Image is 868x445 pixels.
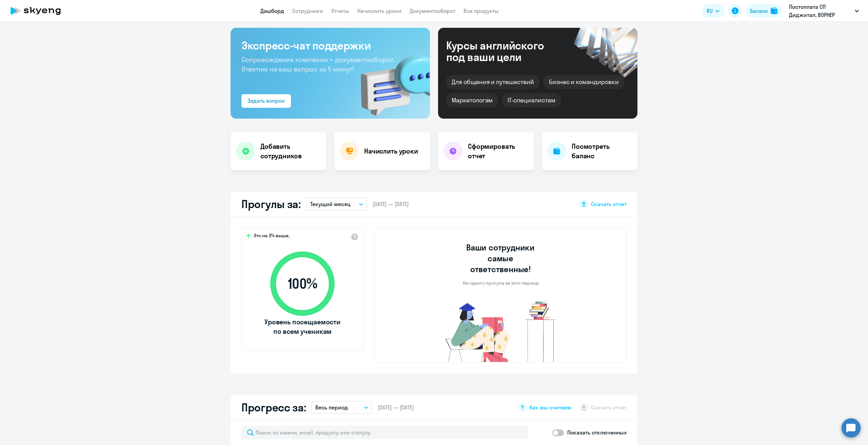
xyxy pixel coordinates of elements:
p: Показать отключенных [567,428,627,437]
h4: Сформировать отчет [468,142,528,161]
span: RU [707,7,713,15]
h2: Прогулы за: [241,197,301,211]
div: IT-специалистам [502,93,560,107]
span: 100 % [263,276,341,292]
img: balance [771,7,777,14]
p: Постоплата СП Диджитал, ВОРНЕР МЬЮЗИК, ООО [789,3,852,19]
a: Сотрудники [292,7,323,14]
button: Задать вопрос [241,94,291,108]
h2: Прогресс за: [241,401,306,414]
a: Отчеты [331,7,349,14]
div: Курсы английского под ваши цели [446,40,562,63]
div: Для общения и путешествий [446,75,539,89]
a: Все продукты [463,7,499,14]
span: Сопровождение компании + документооборот. Ответим на ваш вопрос за 5 минут! [241,55,395,73]
h4: Посмотреть баланс [572,142,632,161]
p: Ни одного прогула за этот период [463,280,538,286]
button: Балансbalance [746,4,782,18]
img: no-truants [433,300,569,362]
h4: Начислить уроки [364,146,418,156]
span: Уровень посещаемости по всем ученикам [263,317,341,336]
h4: Добавить сотрудников [260,142,321,161]
a: Документооборот [410,7,455,14]
span: Как мы считаем [530,404,571,411]
div: Баланс [750,7,768,15]
span: Это на 3% выше, [254,232,290,241]
span: [DATE] — [DATE] [378,404,414,411]
button: Текущий месяц [306,198,367,210]
h3: Ваши сотрудники самые ответственные! [457,242,544,275]
div: Бизнес и командировки [544,75,624,89]
p: Текущий месяц [310,200,351,208]
a: Начислить уроки [357,7,401,14]
h3: Экспресс-чат поддержки [241,39,419,52]
img: bg-img [351,42,430,119]
div: Задать вопрос [248,97,285,105]
span: Скачать отчет [591,200,627,208]
input: Поиск по имени, email, продукту или статусу [241,426,528,439]
div: Маркетологам [446,93,498,107]
p: Весь период [315,403,348,411]
a: Дашборд [260,7,284,14]
button: Весь период [311,401,372,414]
button: Постоплата СП Диджитал, ВОРНЕР МЬЮЗИК, ООО [786,3,862,19]
span: [DATE] — [DATE] [373,200,409,208]
button: RU [702,4,724,18]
